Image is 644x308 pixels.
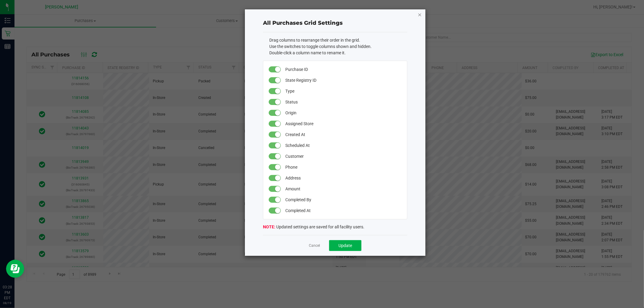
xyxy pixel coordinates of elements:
[270,43,408,50] li: Use the switches to toggle columns shown and hidden.
[270,50,408,56] li: Double-click a column name to rename it.
[285,107,401,118] span: Origin
[285,75,401,86] span: State Registry ID
[285,140,401,151] span: Scheduled At
[285,173,401,183] span: Address
[6,260,24,278] iframe: Resource center
[285,118,401,129] span: Assigned Store
[285,64,401,75] span: Purchase ID
[285,205,401,216] span: Completed At
[285,162,401,173] span: Phone
[285,129,401,140] span: Created At
[263,19,407,27] div: All Purchases Grid Settings
[338,243,352,248] span: Update
[285,86,401,97] span: Type
[309,243,320,248] a: Cancel
[270,37,408,43] li: Drag columns to rearrange their order in the grid.
[285,194,401,205] span: Completed By
[285,151,401,162] span: Customer
[285,97,401,107] span: Status
[263,224,364,229] span: Updated settings are saved for all facility users.
[329,240,361,251] button: Update
[285,183,401,194] span: Amount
